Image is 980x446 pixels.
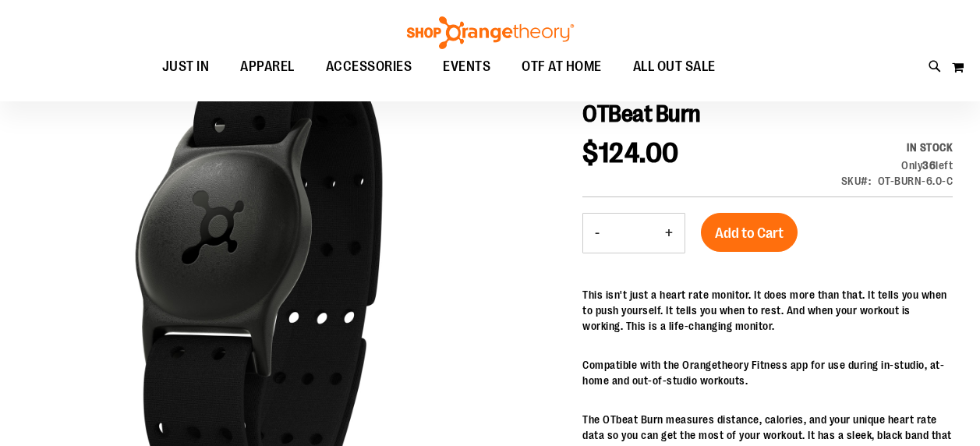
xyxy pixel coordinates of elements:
div: Availability [841,140,953,155]
span: APPAREL [240,49,295,84]
span: Add to Cart [715,225,784,242]
span: ALL OUT SALE [633,49,716,84]
span: JUST IN [162,49,210,84]
strong: 36 [922,159,936,172]
span: $124.00 [582,137,679,169]
input: Product quantity [611,214,653,252]
strong: SKU [841,175,872,187]
div: Only 36 left [841,158,953,173]
span: OTF AT HOME [522,49,602,84]
p: Compatible with the Orangetheory Fitness app for use during in-studio, at-home and out-of-studio ... [582,357,953,388]
p: This isn't just a heart rate monitor. It does more than that. It tells you when to push yourself.... [582,287,953,334]
button: Increase product quantity [653,214,685,253]
div: OT-BURN-6.0-C [878,173,953,189]
span: In stock [907,141,953,154]
img: Shop Orangetheory [405,16,576,49]
button: Add to Cart [701,213,798,252]
span: OTBeat Burn [582,101,701,127]
span: EVENTS [443,49,490,84]
span: ACCESSORIES [326,49,412,84]
button: Decrease product quantity [583,214,611,253]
